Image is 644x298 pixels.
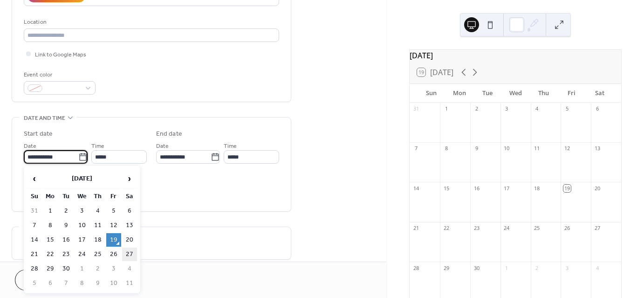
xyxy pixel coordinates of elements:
[27,219,42,232] td: 7
[503,264,510,271] div: 1
[59,190,74,203] th: Tu
[122,248,137,261] td: 27
[24,141,36,151] span: Date
[59,248,74,261] td: 23
[106,277,121,290] td: 10
[412,145,419,152] div: 7
[503,105,510,112] div: 3
[90,190,105,203] th: Th
[529,84,557,103] div: Thu
[59,262,74,276] td: 30
[473,185,480,192] div: 16
[473,84,501,103] div: Tue
[90,233,105,247] td: 18
[43,169,121,189] th: [DATE]
[27,277,42,290] td: 5
[563,185,570,192] div: 19
[563,145,570,152] div: 12
[534,264,541,271] div: 2
[90,277,105,290] td: 9
[24,17,277,27] div: Location
[43,233,58,247] td: 15
[27,248,42,261] td: 21
[473,264,480,271] div: 30
[27,204,42,218] td: 31
[24,70,94,80] div: Event color
[106,219,121,232] td: 12
[43,190,58,203] th: Mo
[59,277,74,290] td: 7
[27,262,42,276] td: 28
[594,145,601,152] div: 13
[27,233,42,247] td: 14
[123,169,137,188] span: ›
[563,264,570,271] div: 3
[59,219,74,232] td: 9
[43,277,58,290] td: 6
[443,145,450,152] div: 8
[594,264,601,271] div: 4
[412,105,419,112] div: 31
[473,145,480,152] div: 9
[417,84,445,103] div: Sun
[43,204,58,218] td: 1
[503,185,510,192] div: 17
[75,262,89,276] td: 1
[35,50,86,60] span: Link to Google Maps
[106,262,121,276] td: 3
[503,145,510,152] div: 10
[43,262,58,276] td: 29
[503,225,510,232] div: 24
[106,190,121,203] th: Fr
[27,169,41,188] span: ‹
[156,141,169,151] span: Date
[122,219,137,232] td: 13
[412,225,419,232] div: 21
[534,145,541,152] div: 11
[90,219,105,232] td: 11
[122,262,137,276] td: 4
[27,190,42,203] th: Su
[443,264,450,271] div: 29
[122,277,137,290] td: 11
[534,105,541,112] div: 4
[443,185,450,192] div: 15
[563,225,570,232] div: 26
[122,233,137,247] td: 20
[75,233,89,247] td: 17
[443,105,450,112] div: 1
[59,233,74,247] td: 16
[410,50,621,61] div: [DATE]
[43,219,58,232] td: 8
[75,204,89,218] td: 3
[24,129,53,139] div: Start date
[106,233,121,247] td: 19
[75,277,89,290] td: 8
[106,248,121,261] td: 26
[473,225,480,232] div: 23
[534,225,541,232] div: 25
[443,225,450,232] div: 22
[445,84,473,103] div: Mon
[91,141,104,151] span: Time
[563,105,570,112] div: 5
[43,248,58,261] td: 22
[90,248,105,261] td: 25
[24,113,65,123] span: Date and time
[534,185,541,192] div: 18
[90,262,105,276] td: 2
[594,225,601,232] div: 27
[15,270,72,291] button: Cancel
[75,248,89,261] td: 24
[224,141,237,151] span: Time
[122,204,137,218] td: 6
[59,204,74,218] td: 2
[75,190,89,203] th: We
[75,219,89,232] td: 10
[594,185,601,192] div: 20
[557,84,585,103] div: Fri
[586,84,614,103] div: Sat
[501,84,529,103] div: Wed
[90,204,105,218] td: 4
